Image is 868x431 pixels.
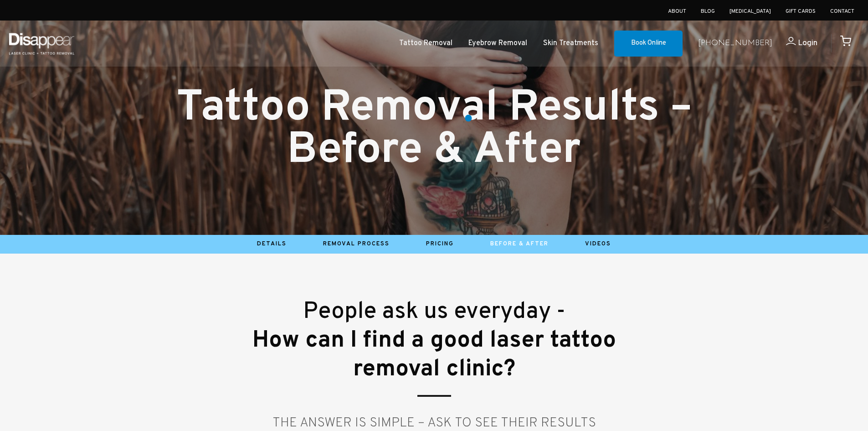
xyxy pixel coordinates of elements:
[468,37,527,50] a: Eyebrow Removal
[698,37,772,50] a: [PHONE_NUMBER]
[798,38,817,48] span: Login
[303,297,565,327] small: People ask us everyday -
[614,31,683,57] a: Book Online
[830,8,854,15] a: Contact
[668,8,686,15] a: About
[252,326,616,384] span: How can I find a good laser tattoo removal clinic?
[123,88,746,172] h1: Tattoo Removal Results – Before & After
[7,27,76,60] img: Disappear - Laser Clinic and Tattoo Removal Services in Sydney, Australia
[257,240,287,248] a: Details
[729,8,771,15] a: [MEDICAL_DATA]
[323,240,390,248] a: Removal Process
[585,240,611,248] a: Videos
[701,8,715,15] a: Blog
[426,240,454,248] a: Pricing
[786,8,816,15] a: Gift Cards
[543,37,598,50] a: Skin Treatments
[399,37,452,50] a: Tattoo Removal
[490,240,549,248] a: Before & After
[772,37,817,50] a: Login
